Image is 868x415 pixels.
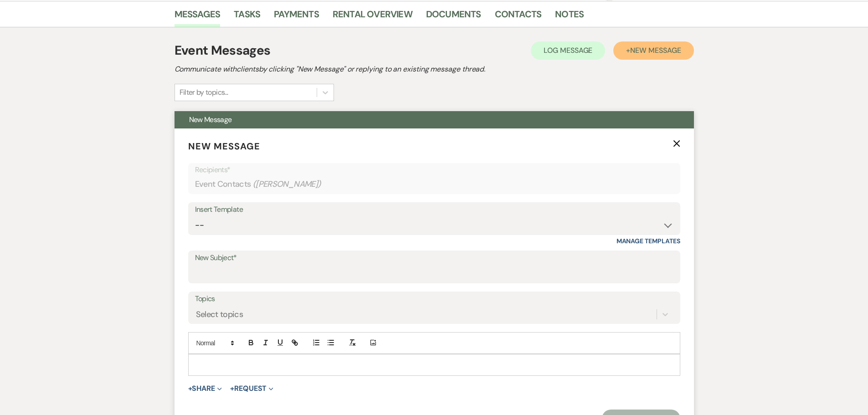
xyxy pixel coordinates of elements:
[188,385,222,392] button: Share
[630,46,681,55] span: New Message
[426,7,481,27] a: Documents
[230,385,273,392] button: Request
[195,251,673,265] label: New Subject*
[195,175,673,193] div: Event Contacts
[195,203,673,216] div: Insert Template
[175,41,271,60] h1: Event Messages
[253,178,321,190] span: ( [PERSON_NAME] )
[230,385,234,392] span: +
[189,115,232,124] span: New Message
[274,7,319,27] a: Payments
[180,87,228,98] div: Filter by topics...
[175,64,694,75] h2: Communicate with clients by clicking "New Message" or replying to an existing message thread.
[495,7,542,27] a: Contacts
[616,237,680,245] a: Manage Templates
[555,7,584,27] a: Notes
[613,41,693,60] button: +New Message
[188,140,260,152] span: New Message
[333,7,412,27] a: Rental Overview
[175,7,221,27] a: Messages
[531,41,605,60] button: Log Message
[188,385,192,392] span: +
[195,292,673,306] label: Topics
[195,164,673,176] p: Recipients*
[234,7,260,27] a: Tasks
[544,46,592,55] span: Log Message
[196,308,243,320] div: Select topics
